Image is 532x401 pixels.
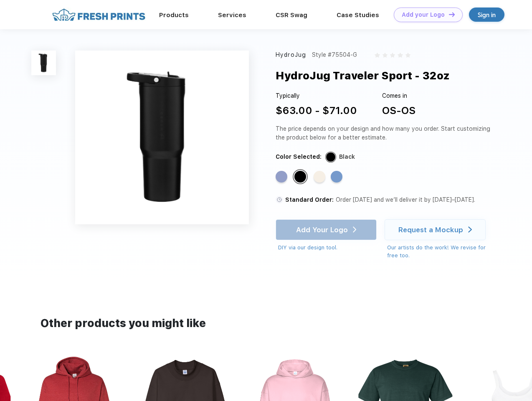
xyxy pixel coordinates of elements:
div: Black [339,152,355,161]
div: Peri [276,171,287,183]
img: DT [449,12,455,17]
div: Other products you might like [41,315,491,332]
div: Style #75504-G [312,51,357,59]
div: $63.00 - $71.00 [276,103,357,118]
img: gray_star.svg [383,53,388,58]
img: func=resize&h=640 [75,51,249,224]
div: Color Selected: [276,152,322,161]
div: Cream [314,171,325,183]
div: Comes in [382,91,415,100]
img: func=resize&h=100 [31,51,56,75]
div: Typically [276,91,357,100]
div: HydroJug [276,51,306,59]
a: Products [159,11,189,19]
div: Light Blue [331,171,342,183]
div: Our artists do the work! We revise for free too. [387,244,494,260]
a: Sign in [469,8,504,22]
span: Standard Order: [285,196,334,203]
div: DIY via our design tool. [278,244,377,252]
div: HydroJug Traveler Sport - 32oz [276,68,450,84]
span: Order [DATE] and we’ll deliver it by [DATE]–[DATE]. [336,196,475,203]
div: Black [294,171,306,183]
img: gray_star.svg [375,53,380,58]
div: Add your Logo [402,11,445,18]
div: OS-OS [382,103,415,118]
div: Request a Mockup [398,226,463,234]
div: Sign in [478,10,496,20]
img: gray_star.svg [390,53,395,58]
img: standard order [276,196,283,203]
img: white arrow [468,226,472,233]
img: gray_star.svg [398,53,403,58]
img: fo%20logo%202.webp [50,8,148,22]
div: The price depends on your design and how many you order. Start customizing the product below for ... [276,124,494,142]
img: gray_star.svg [405,53,410,58]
